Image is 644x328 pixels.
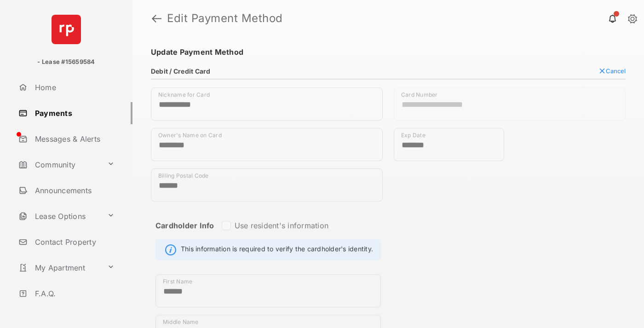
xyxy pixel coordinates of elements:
[151,47,626,57] h4: Update Payment Method
[151,67,211,75] h4: Debit / Credit Card
[598,67,626,75] button: Cancel
[15,128,132,150] a: Messages & Alerts
[235,221,328,230] label: Use resident's information
[155,221,214,247] strong: Cardholder Info
[37,58,95,67] p: - Lease #15659584
[167,13,283,24] strong: Edit Payment Method
[15,282,132,305] a: F.A.Q.
[15,179,132,201] a: Announcements
[606,67,626,75] span: Cancel
[15,231,132,253] a: Contact Property
[15,76,132,98] a: Home
[52,15,81,44] img: svg+xml;base64,PHN2ZyB4bWxucz0iaHR0cDovL3d3dy53My5vcmcvMjAwMC9zdmciIHdpZHRoPSI2NCIgaGVpZ2h0PSI2NC...
[15,205,103,227] a: Lease Options
[181,244,373,255] span: This information is required to verify the cardholder's identity.
[15,102,132,124] a: Payments
[15,257,103,279] a: My Apartment
[15,154,103,176] a: Community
